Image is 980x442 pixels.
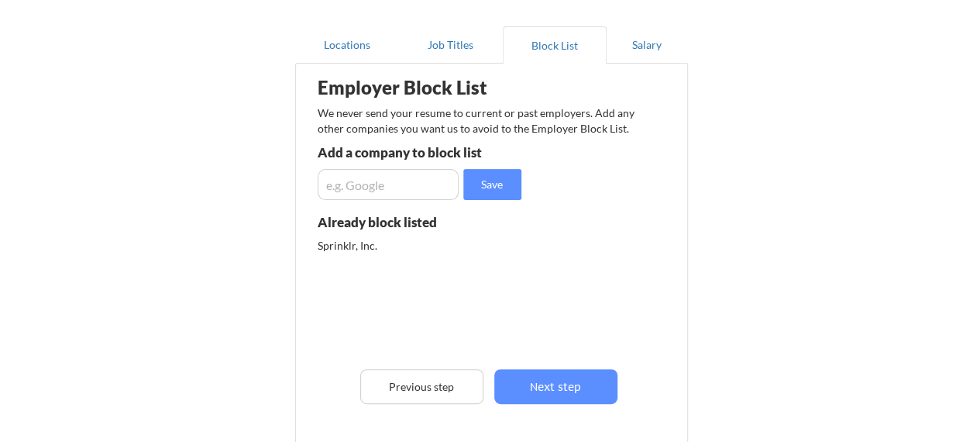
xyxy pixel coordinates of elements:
[607,26,688,64] button: Salary
[295,26,399,64] button: Locations
[360,369,483,404] button: Previous step
[318,78,562,97] div: Employer Block List
[318,146,545,159] div: Add a company to block list
[318,238,481,254] div: Sprinklr, Inc.
[503,26,607,64] button: Block List
[318,216,491,229] div: Already block listed
[318,105,645,136] div: We never send your resume to current or past employers. Add any other companies you want us to av...
[494,369,617,404] button: Next step
[318,169,459,200] input: e.g. Google
[399,26,503,64] button: Job Titles
[463,169,521,200] button: Save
